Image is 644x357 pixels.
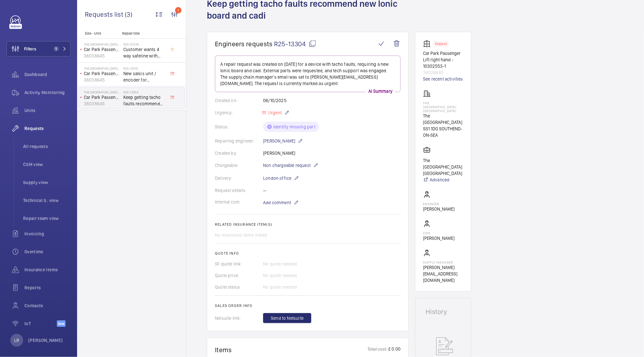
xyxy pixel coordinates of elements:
[123,70,166,83] span: New salsis unit / encoder for [PERSON_NAME] 6600
[271,315,304,321] span: Send to Netsuite
[23,143,71,150] span: All requests
[423,264,463,283] p: [PERSON_NAME][EMAIL_ADDRESS][DOMAIN_NAME]
[23,179,71,186] span: Supply view
[77,31,119,36] p: Site - Unit
[84,42,121,46] p: The [GEOGRAPHIC_DATA] [GEOGRAPHIC_DATA]
[274,40,316,48] span: R25-13304
[267,110,282,115] span: Urgent
[84,53,121,59] p: 36038645
[423,40,433,48] img: elevator.svg
[423,235,454,241] p: [PERSON_NAME]
[388,346,401,354] p: £ 0.00
[367,346,388,354] p: Total cost:
[423,260,463,264] p: Supply manager
[426,309,461,315] h1: History
[84,94,121,100] p: Car Park Passenger Lift right hand - 10302553-1
[54,46,59,51] span: 1
[84,46,121,53] p: Car Park Passenger Lift right hand - 10302553-1
[263,199,291,206] span: Add comment
[263,137,303,145] p: [PERSON_NAME]
[24,71,71,78] span: Dashboard
[263,313,311,323] button: Send to Netsuite
[24,89,71,96] span: Activity Monitoring
[123,94,166,107] span: Keep getting tacho faults recommend new lonic board and cadi
[220,61,395,87] p: A repair request was created on [DATE] for a device with tacho faults, requiring a new lonic boar...
[122,31,164,36] p: Repair title
[215,40,273,48] span: Engineers requests
[215,251,401,256] h2: Quote info
[24,248,71,255] span: Overtime
[263,174,299,182] p: London office
[423,126,463,138] p: SS1 1DG SOUTHEND-ON-SEA
[123,90,166,94] h2: R25-13304
[435,43,447,45] p: Stopped
[23,197,71,204] span: Technical S. view
[24,46,36,52] span: Filters
[423,157,463,177] p: The [GEOGRAPHIC_DATA] [GEOGRAPHIC_DATA]
[84,100,121,107] p: 36038645
[23,215,71,222] span: Repair team view
[24,125,71,132] span: Requests
[6,41,71,57] button: Filters1
[423,69,463,76] p: 36038645
[84,66,121,70] p: The [GEOGRAPHIC_DATA] [GEOGRAPHIC_DATA]
[24,231,71,237] span: Invoicing
[84,77,121,83] p: 36038645
[215,346,232,354] h1: Items
[215,222,401,227] h2: Related insurance item(s)
[423,50,463,69] p: Car Park Passenger Lift right hand - 10302553-1
[84,90,121,94] p: The [GEOGRAPHIC_DATA] [GEOGRAPHIC_DATA]
[23,161,71,168] span: CSM view
[423,101,463,113] p: The [GEOGRAPHIC_DATA] [GEOGRAPHIC_DATA]
[423,231,454,235] p: CSM
[24,107,71,114] span: Units
[123,46,166,59] span: Customer wants 4 way safeline with gsm
[28,337,63,344] p: [PERSON_NAME]
[14,337,19,344] p: LR
[57,320,66,327] span: Beta
[84,70,121,77] p: Car Park Passenger Lift right hand - 10302553-1
[24,266,71,273] span: Insurance items
[24,302,71,309] span: Contacts
[423,202,454,206] p: Engineer
[263,162,311,169] span: Non chargeable request
[423,206,454,212] p: [PERSON_NAME]
[123,66,166,70] h2: R25-12515
[366,88,395,94] p: AI Summary
[24,320,57,327] span: IoT
[24,284,71,291] span: Reports
[215,303,401,308] h2: Sales order info
[423,177,463,183] a: Advanced
[423,76,463,82] a: See recent activities
[85,10,125,18] span: Requests list
[423,113,463,126] p: The [GEOGRAPHIC_DATA]
[123,42,166,46] h2: R25-07074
